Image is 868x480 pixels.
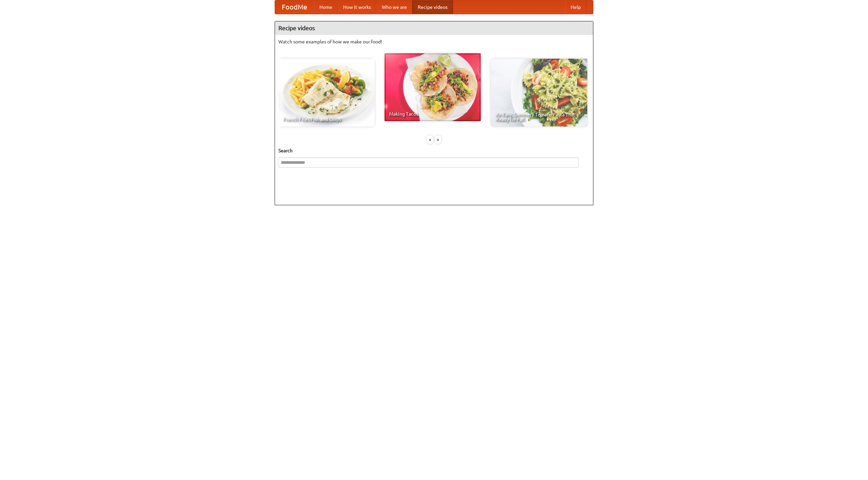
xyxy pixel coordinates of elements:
[283,117,370,122] span: French Fries Fish and Chips
[412,0,453,14] a: Recipe videos
[427,135,433,144] div: «
[275,0,314,14] a: FoodMe
[314,0,338,14] a: Home
[496,112,583,122] span: An Easy, Summery Tomato Pasta That's Ready for Fall
[278,38,590,45] p: Watch some examples of how we make our food!
[376,0,412,14] a: Who we are
[435,135,441,144] div: »
[338,0,376,14] a: How it works
[491,59,587,127] a: An Easy, Summery Tomato Pasta That's Ready for Fall
[389,112,476,116] span: Making Tacos
[278,147,590,154] h5: Search
[565,0,586,14] a: Help
[384,53,481,121] a: Making Tacos
[278,59,375,127] a: French Fries Fish and Chips
[275,21,593,35] h4: Recipe videos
